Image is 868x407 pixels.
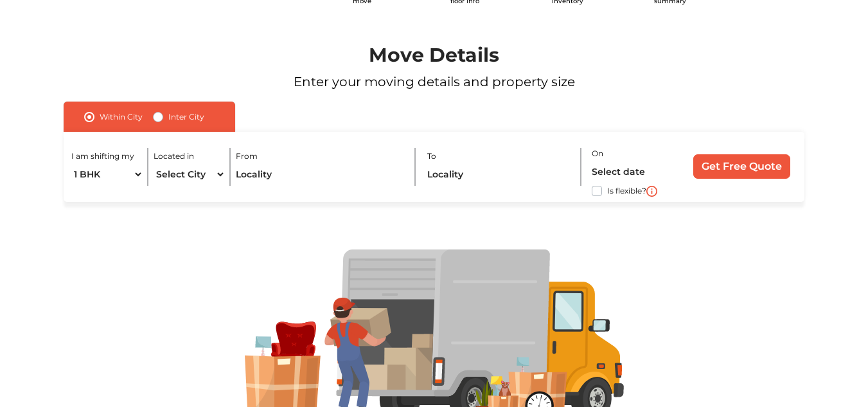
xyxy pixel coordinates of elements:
[427,163,572,186] input: Locality
[693,154,790,179] input: Get Free Quote
[607,183,646,197] label: Is flexible?
[100,109,143,125] label: Within City
[154,150,194,162] label: Located in
[646,186,657,197] img: i
[427,150,436,162] label: To
[236,163,405,186] input: Locality
[592,148,603,159] label: On
[35,44,833,67] h1: Move Details
[35,72,833,91] p: Enter your moving details and property size
[168,109,204,125] label: Inter City
[592,161,677,183] input: Select date
[71,150,134,162] label: I am shifting my
[236,150,258,162] label: From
